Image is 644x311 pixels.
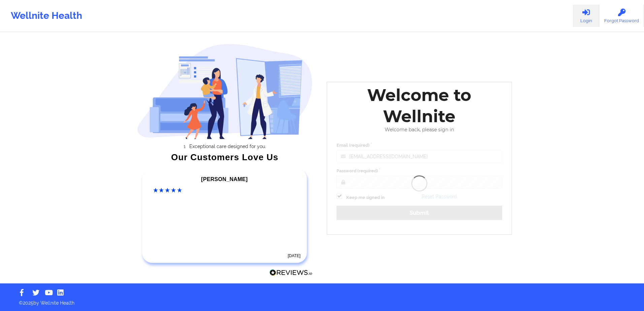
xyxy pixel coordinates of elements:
[573,5,599,27] a: Login
[332,84,507,127] div: Welcome to Wellnite
[201,176,248,182] span: [PERSON_NAME]
[288,253,300,258] time: [DATE]
[137,154,313,161] div: Our Customers Love Us
[269,269,313,276] img: Reviews.io Logo
[137,43,313,139] img: wellnite-auth-hero_200.c722682e.png
[269,269,313,278] a: Reviews.io Logo
[599,5,644,27] a: Forgot Password
[332,127,507,133] div: Welcome back, please sign in
[14,295,630,306] p: © 2025 by Wellnite Health
[143,144,313,149] li: Exceptional care designed for you.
